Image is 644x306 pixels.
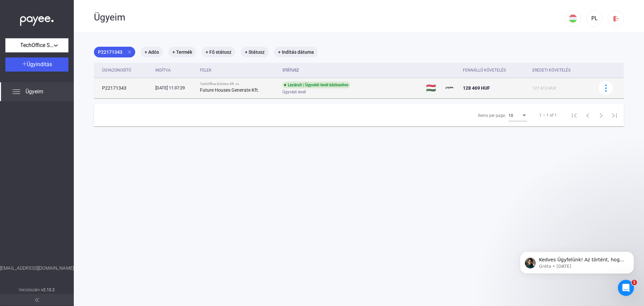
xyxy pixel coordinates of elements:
[586,10,602,27] button: PL
[168,47,196,57] mat-chip: + Termék
[126,49,132,55] mat-icon: close
[200,66,212,74] div: Felek
[446,84,454,92] img: payee-logo
[581,108,594,122] button: Previous page
[22,61,27,66] img: plus-white.svg
[200,82,277,86] div: TechOffice Solution Kft. vs
[27,61,52,68] span: Ügyindítás
[25,88,43,96] span: Ügyeim
[12,88,20,96] img: list.svg
[539,111,557,119] div: 1 – 1 of 1
[5,38,68,52] button: TechOffice Solution Kft.
[5,57,68,72] button: Ügyindítás
[202,47,235,57] mat-chip: + Fő státusz
[200,87,259,93] strong: Future Houses Generate Kft.
[478,112,506,120] div: Items per page:
[155,66,171,74] div: Indítva
[632,280,637,285] span: 1
[20,41,54,49] span: TechOffice Solution Kft.
[532,86,556,91] span: 127 413 HUF
[94,12,565,23] div: Ügyeim
[565,10,581,27] button: HU
[41,288,55,292] strong: v2.10.2
[569,14,577,23] img: HU
[35,298,39,302] img: arrow-double-left-grey.svg
[463,66,506,74] div: Fennálló követelés
[463,66,527,74] div: Fennálló követelés
[508,113,513,118] span: 10
[155,85,195,91] div: [DATE] 11:37:29
[618,280,634,296] iframe: Intercom live chat
[141,47,163,57] mat-chip: + Adós
[463,85,490,91] span: 128 469 HUF
[568,108,581,122] button: First page
[200,66,277,74] div: Felek
[94,47,135,57] mat-chip: P22171343
[599,81,613,95] button: more-blue
[155,66,195,74] div: Indítva
[602,85,609,92] img: more-blue
[102,66,150,74] div: Ügyazonosító
[102,66,131,74] div: Ügyazonosító
[589,14,600,23] div: PL
[20,12,54,26] img: white-payee-white-dot.svg
[274,47,318,57] mat-chip: + Indítás dátuma
[241,47,269,57] mat-chip: + Státusz
[280,63,423,78] th: Státusz
[532,66,590,74] div: Eredeti követelés
[282,88,306,96] span: Ügyvédi levél
[608,10,624,27] button: logout-red
[423,78,443,98] td: 🇭🇺
[532,66,571,74] div: Eredeti követelés
[508,111,527,119] mat-select: Items per page:
[282,82,350,88] div: Lezárult | Ügyvédi levél kézbesítve
[94,78,153,98] td: P22171343
[594,108,608,122] button: Next page
[612,15,620,22] img: logout-red
[608,108,621,122] button: Last page
[510,237,644,288] iframe: Intercom notifications üzenet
